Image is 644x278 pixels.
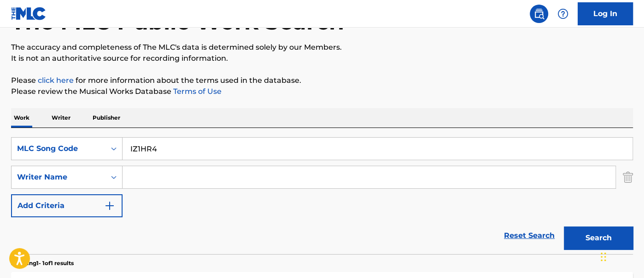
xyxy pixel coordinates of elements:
[11,137,633,254] form: Search Form
[11,108,32,127] p: Work
[11,42,633,53] p: The accuracy and completeness of The MLC's data is determined solely by our Members.
[90,108,123,127] p: Publisher
[11,194,123,217] button: Add Criteria
[11,86,633,97] p: Please review the Musical Works Database
[533,8,544,19] img: search
[598,234,644,278] iframe: Chat Widget
[557,8,568,19] img: help
[11,259,74,267] p: Showing 1 - 1 of 1 results
[564,226,633,249] button: Search
[11,53,633,64] p: It is not an authoritative source for recording information.
[530,5,548,23] a: Public Search
[49,108,73,127] p: Writer
[11,7,47,20] img: MLC Logo
[601,243,606,271] div: Drag
[171,87,222,96] a: Terms of Use
[623,166,633,189] img: Delete Criterion
[38,76,74,85] a: click here
[499,226,559,246] a: Reset Search
[17,172,100,183] div: Writer Name
[17,143,100,154] div: MLC Song Code
[104,200,115,211] img: 9d2ae6d4665cec9f34b9.svg
[11,75,633,86] p: Please for more information about the terms used in the database.
[578,2,633,25] a: Log In
[554,5,572,23] div: Help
